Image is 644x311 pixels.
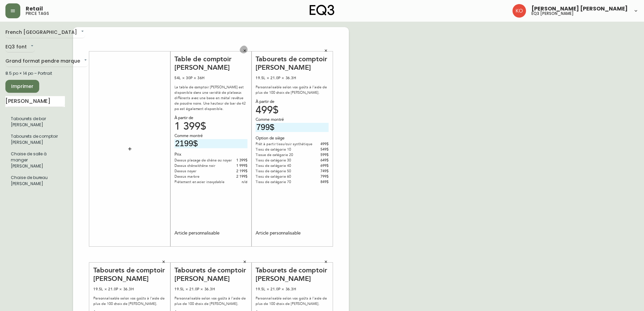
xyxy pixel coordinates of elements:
div: 2 199$ [235,174,247,179]
div: La table de comptoir [PERSON_NAME] est disponible dans une variété de plateaux différents avec un... [174,85,247,112]
div: Article personnalisable [174,230,219,236]
div: 19.5L × 21.0P × 36.3H [256,75,329,81]
div: Prêt à partir tissu/cuir synthétique [256,141,317,147]
input: Prix sans le $ [174,139,247,148]
div: 54L × 30P × 36H [20,48,93,54]
div: Tabourets de comptoir [PERSON_NAME] [256,55,329,72]
div: 699$ [317,163,329,169]
li: Grand format pendre marque [5,131,65,148]
div: 499$ [256,107,329,113]
div: Table de comptoir [PERSON_NAME] [20,28,93,45]
input: Prix sans le $ [256,123,329,132]
div: 1 399$ [235,158,247,163]
div: Dessus chêne/chêne noir [174,163,235,169]
li: Grand format pendre marque [5,113,65,131]
div: Table de comptoir [PERSON_NAME] [174,55,247,72]
img: logo [310,5,335,16]
div: Personnalisable selon vos goûts à l'aide de plus de 100 choix de [PERSON_NAME]. [93,296,166,307]
div: 649$ [317,158,329,163]
span: À partir de [256,99,275,104]
h5: eq3 [PERSON_NAME] [531,12,574,16]
div: Tabourets de comptoir [PERSON_NAME] [174,266,247,283]
div: Tabourets de comptoir [PERSON_NAME] [256,266,329,283]
div: Dessus marbre [174,174,235,179]
span: À partir de [174,115,193,120]
div: 8.5 po × 14 po – Portrait [5,70,65,76]
span: Comme montré [256,117,285,123]
div: Tissu de catégorie 30 [256,158,317,163]
li: Grand format pendre marque [5,148,65,172]
div: Tissu de catégorie 50 [256,169,317,174]
div: 599$ [317,152,329,158]
div: Tissu de catégorie 70 [256,179,317,185]
div: Grand format pendre marque [5,56,88,67]
h5: price tags [26,12,49,16]
div: Piétement en acier inoxydable [174,179,235,185]
div: Tissu de catégorie 10 [256,147,317,152]
input: Recherche [5,96,65,107]
div: Tissu de catégorie 40 [256,163,317,169]
div: 2 199$ [235,169,247,174]
span: Retail [26,6,43,12]
div: 849$ [317,179,329,185]
span: Imprimer [11,82,34,91]
div: Tissu de catégorie 60 [256,174,317,179]
div: Option de siège [256,135,329,141]
div: Personnalisable selon vos goûts à l'aide de plus de 100 choix de [PERSON_NAME]. [256,296,329,307]
div: EQ3 font [5,42,35,53]
div: n/d [235,179,247,185]
img: 9beb5e5239b23ed26e0d832b1b8f6f2a [512,4,526,18]
div: 799$ [317,174,329,179]
span: Comme montré [174,133,204,139]
div: 549$ [317,147,329,152]
div: 54L × 30P × 36H [174,75,247,81]
div: Tabourets de comptoir [PERSON_NAME] [93,266,166,283]
div: Article personnalisable [256,230,301,236]
div: Prix [174,152,247,158]
div: 19.5L × 21.0P × 36.3H [174,286,247,292]
div: 19.5L × 21.0P × 36.3H [256,286,329,292]
button: Imprimer [5,80,39,93]
div: Personnalisable selon vos goûts à l'aide de plus de 100 choix de [PERSON_NAME]. [256,85,329,95]
div: Dessus noyer [174,169,235,174]
div: 1 999$ [235,163,247,169]
div: Personnalisable selon vos goûts à l'aide de plus de 100 choix de [PERSON_NAME]. [174,296,247,307]
div: 19.5L × 21.0P × 36.3H [93,286,166,292]
div: 499$ [317,141,329,147]
li: Grand format pendre marque [5,172,65,190]
span: [PERSON_NAME] [PERSON_NAME] [531,6,628,12]
div: Tissue de catégorie 20 [256,152,317,158]
div: Dessus placage de chêne ou noyer [174,158,235,163]
div: 1 399$ [174,124,247,130]
div: 749$ [317,169,329,174]
div: French [GEOGRAPHIC_DATA] [5,27,85,38]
